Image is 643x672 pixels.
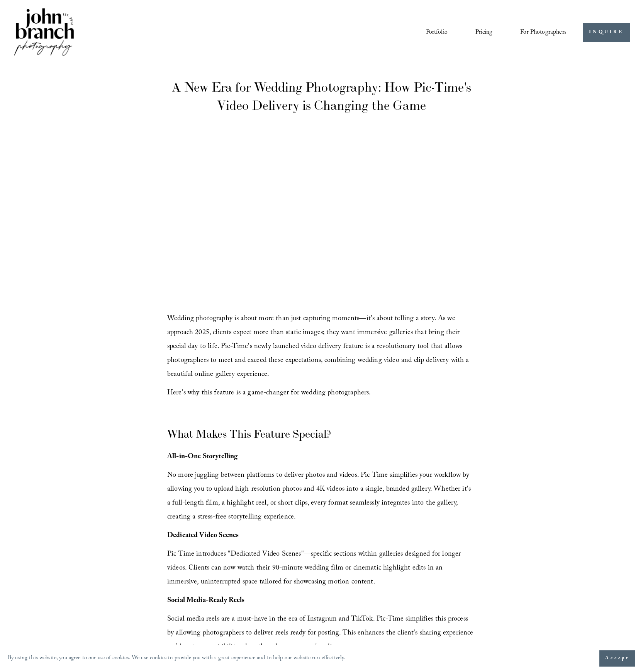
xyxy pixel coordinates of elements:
[167,313,471,381] span: Wedding photography is about more than just capturing moments—it's about telling a story. As we a...
[520,26,567,39] a: folder dropdown
[8,653,346,664] p: By using this website, you agree to our use of cookies. We use cookies to provide you with a grea...
[167,595,245,607] strong: Social Media-Ready Reels
[167,125,476,299] iframe: Deliver Wedding Photos and VIDEOS in ONE Amazing Gallery! | Pic-Time Video Delivery
[167,387,371,399] span: Here's why this feature is a game-changer for wedding photographers.
[167,614,475,653] span: Social media reels are a must-have in the era of Instagram and TikTok. Pic-Time simplifies this p...
[475,26,493,39] a: Pricing
[520,27,567,39] span: For Photographers
[426,26,448,39] a: Portfolio
[167,427,331,441] span: What Makes This Feature Special?
[167,549,463,588] span: Pic-Time introduces "Dedicated Video Scenes"—specific sections within galleries designed for long...
[599,650,635,667] button: Accept
[13,7,75,59] img: John Branch IV Photography
[605,655,629,662] span: Accept
[167,451,238,463] strong: All-in-One Storytelling
[167,530,239,542] strong: Dedicated Video Scenes
[167,78,476,114] h1: A New Era for Wedding Photography: How Pic-Time's Video Delivery is Changing the Game
[167,470,473,524] span: No more juggling between platforms to deliver photos and videos. Pic-Time simplifies your workflo...
[583,23,630,42] a: INQUIRE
